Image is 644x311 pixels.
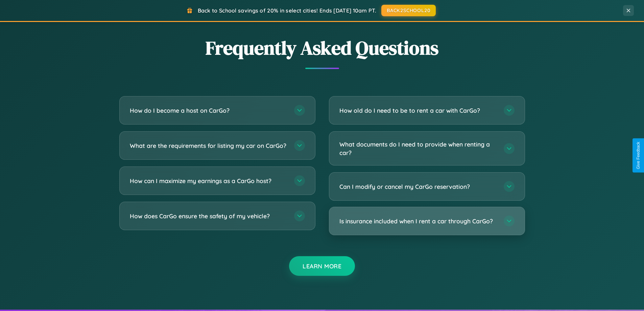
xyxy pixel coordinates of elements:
[381,5,436,16] button: BACK2SCHOOL20
[289,256,355,276] button: Learn More
[339,217,497,225] h3: Is insurance included when I rent a car through CarGo?
[130,141,287,150] h3: What are the requirements for listing my car on CarGo?
[636,142,641,169] div: Give Feedback
[130,177,287,185] h3: How can I maximize my earnings as a CarGo host?
[339,106,497,115] h3: How old do I need to be to rent a car with CarGo?
[130,106,287,115] h3: How do I become a host on CarGo?
[119,35,525,61] h2: Frequently Asked Questions
[339,140,497,157] h3: What documents do I need to provide when renting a car?
[339,182,497,191] h3: Can I modify or cancel my CarGo reservation?
[198,7,376,14] span: Back to School savings of 20% in select cities! Ends [DATE] 10am PT.
[130,212,287,220] h3: How does CarGo ensure the safety of my vehicle?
